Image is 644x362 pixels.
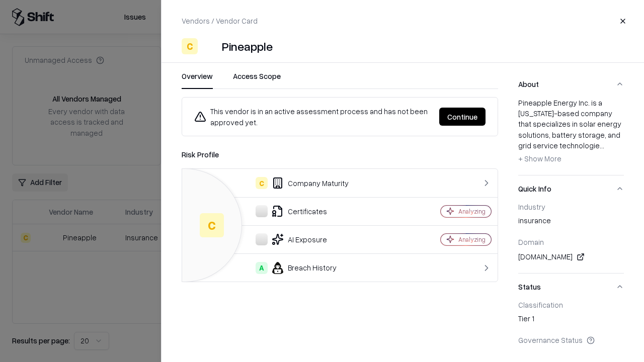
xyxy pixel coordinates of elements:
button: Status [518,274,624,300]
button: + Show More [518,151,561,167]
button: Quick Info [518,175,624,202]
div: insurance [518,215,624,229]
button: Continue [439,108,486,126]
div: C [182,38,198,54]
div: Classification [518,300,624,309]
div: Pineapple [222,38,273,54]
div: Breach History [190,262,406,274]
div: [DOMAIN_NAME] [518,251,624,263]
img: Pineapple [202,38,218,54]
div: Industry [518,202,624,211]
div: Pineapple Energy Inc. is a [US_STATE]-based company that specializes in solar energy solutions, b... [518,98,624,167]
div: Tier 1 [518,313,624,327]
div: Certificates [190,205,406,217]
span: ... [600,141,604,150]
div: C [256,177,268,189]
div: A [256,262,268,274]
div: Company Maturity [190,177,406,189]
div: Quick Info [518,202,624,273]
div: This vendor is in an active assessment process and has not been approved yet. [194,106,431,128]
span: + Show More [518,154,561,163]
div: Analyzing [458,235,486,244]
button: Overview [182,71,213,89]
div: Governance Status [518,335,624,344]
button: About [518,71,624,98]
p: Vendors / Vendor Card [182,16,258,26]
div: Analyzing [458,207,486,216]
div: About [518,98,624,175]
div: AI Exposure [190,233,406,245]
div: Domain [518,237,624,246]
div: Risk Profile [182,148,498,160]
button: Access Scope [233,71,281,89]
div: C [200,213,224,237]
